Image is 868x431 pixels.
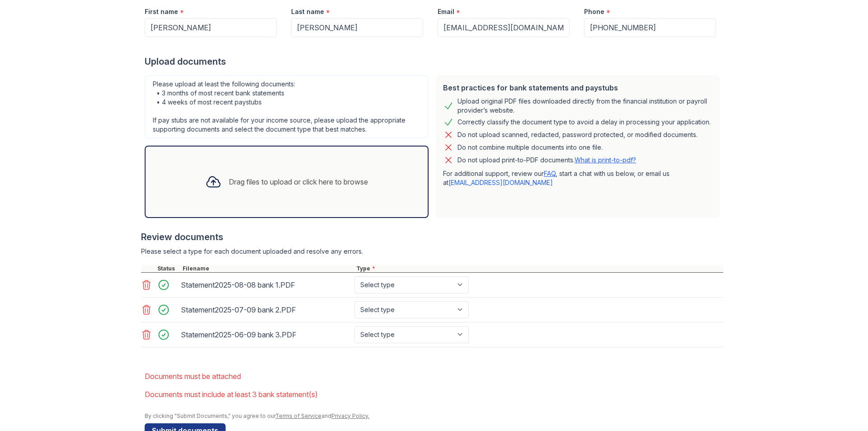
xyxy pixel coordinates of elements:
a: What is print-to-pdf? [575,156,636,164]
div: Review documents [141,231,723,243]
p: For additional support, review our , start a chat with us below, or email us at [443,169,712,187]
div: Status [156,265,181,272]
div: Upload documents [145,55,723,68]
a: Terms of Service [275,412,321,419]
a: FAQ [544,170,556,177]
div: Filename [181,265,354,272]
div: Drag files to upload or click here to browse [229,176,368,187]
label: Phone [584,7,604,16]
label: Last name [291,7,324,16]
div: Statement2025-06-09 bank 3.PDF [181,327,351,342]
a: Privacy Policy. [331,412,369,419]
div: Do not upload scanned, redacted, password protected, or modified documents. [458,129,698,140]
li: Documents must be attached [145,367,723,385]
div: Type [354,265,723,272]
div: Statement2025-07-09 bank 2.PDF [181,303,351,317]
label: First name [145,7,178,16]
p: Do not upload print-to-PDF documents. [458,156,636,165]
label: Email [438,7,454,16]
div: Do not combine multiple documents into one file. [458,142,603,153]
div: Upload original PDF files downloaded directly from the financial institution or payroll provider’... [458,97,712,115]
div: By clicking "Submit Documents," you agree to our and [145,412,723,420]
div: Best practices for bank statements and paystubs [443,82,712,93]
div: Please select a type for each document uploaded and resolve any errors. [141,247,723,256]
div: Correctly classify the document type to avoid a delay in processing your application. [458,117,711,128]
a: [EMAIL_ADDRESS][DOMAIN_NAME] [448,179,553,186]
div: Please upload at least the following documents: • 3 months of most recent bank statements • 4 wee... [145,75,429,138]
div: Statement2025-08-08 bank 1.PDF [181,278,351,292]
li: Documents must include at least 3 bank statement(s) [145,385,723,403]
